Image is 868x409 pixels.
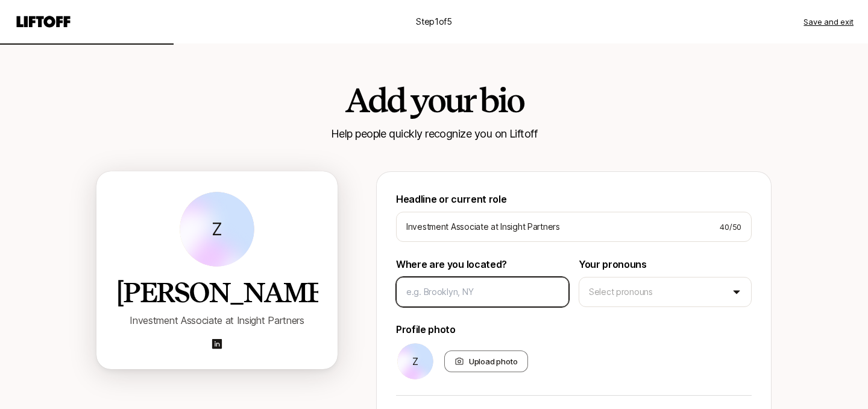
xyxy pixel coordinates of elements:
p: Z [412,354,418,369]
div: Upload photo [444,350,528,372]
p: Z [212,222,222,236]
p: Profile photo [396,322,752,337]
h2: Add your bio [345,82,524,118]
p: Investment Associate at Insight Partners [130,312,304,328]
h2: Zahra Thiam [116,277,318,308]
p: Your pronouns [579,256,752,272]
p: Headline or current role [396,191,752,207]
input: e.g. Head of Marketing at Liftoff [406,220,710,234]
img: linkedin-logo [211,338,223,350]
p: Where are you located? [396,256,569,272]
span: 40 / 50 [720,221,741,233]
p: Help people quickly recognize you on Liftoff [331,125,537,142]
p: Step 1 of 5 [416,14,452,29]
input: e.g. Brooklyn, NY [406,285,559,299]
button: Save and exit [804,16,854,28]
